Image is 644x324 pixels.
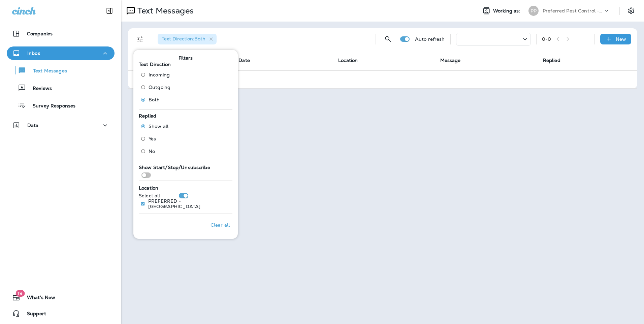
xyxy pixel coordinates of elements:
p: PREFERRED - [GEOGRAPHIC_DATA] [148,198,227,209]
p: Preferred Pest Control - Palmetto [543,8,603,13]
span: Date [238,57,250,63]
button: Filters [133,32,147,46]
span: Show Start/Stop/Unsubscribe [139,164,210,170]
button: Survey Responses [7,98,115,112]
span: Message [440,57,461,63]
button: Companies [7,27,115,40]
button: Data [7,119,115,132]
span: Incoming [149,72,170,77]
div: Text Direction:Both [158,34,217,44]
button: Inbox [7,46,115,60]
p: Auto refresh [415,36,445,42]
p: Clear all [211,222,230,228]
span: Working as: [493,8,522,14]
p: New [616,36,626,42]
span: Yes [149,136,156,141]
p: Reviews [26,86,52,92]
span: Show all [149,124,168,129]
span: Both [149,97,160,102]
span: Outgoing [149,85,170,90]
td: No results. Try adjusting filters [128,70,637,88]
span: No [149,149,155,154]
span: Text Direction [139,61,171,67]
span: Replied [139,113,156,119]
p: Select all [139,193,160,198]
span: Text Direction : Both [162,36,205,42]
button: Search Messages [381,32,395,46]
p: Data [27,123,39,128]
p: Inbox [27,51,40,56]
span: Support [20,311,46,319]
button: 19What's New [7,291,115,304]
span: Location [338,57,358,63]
button: Text Messages [7,63,115,77]
p: Text Messages [135,6,194,16]
p: Survey Responses [26,103,75,109]
button: Collapse Sidebar [100,4,119,18]
span: Replied [543,57,560,63]
button: Reviews [7,81,115,95]
button: Clear all [208,217,232,233]
span: Location [139,185,158,191]
div: PP [528,6,539,16]
span: What's New [20,295,55,303]
div: Filters [133,46,238,239]
div: 0 - 0 [542,36,551,42]
span: Filters [179,55,193,61]
p: Text Messages [26,68,67,74]
p: Companies [27,31,53,36]
button: Settings [625,5,637,17]
button: Support [7,307,115,320]
span: 19 [15,290,25,297]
